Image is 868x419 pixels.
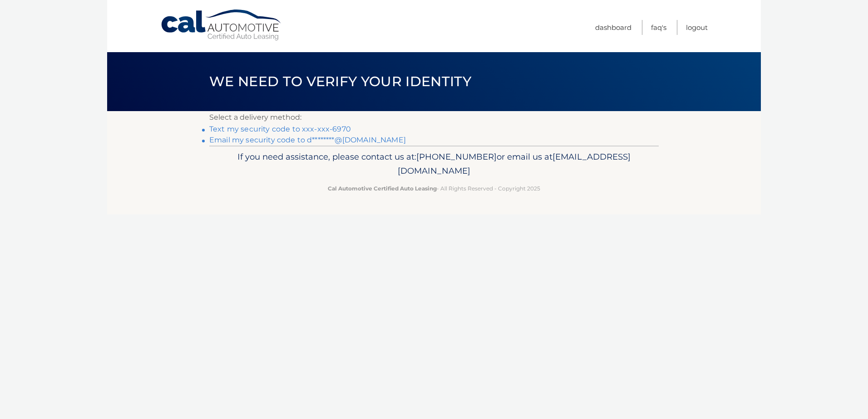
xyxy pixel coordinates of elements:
a: Text my security code to xxx-xxx-6970 [209,125,351,133]
a: Email my security code to d********@[DOMAIN_NAME] [209,136,406,144]
p: - All Rights Reserved - Copyright 2025 [215,184,653,193]
a: Cal Automotive [160,9,283,41]
a: Dashboard [595,20,631,35]
a: FAQ's [651,20,666,35]
p: If you need assistance, please contact us at: or email us at [215,150,653,179]
strong: Cal Automotive Certified Auto Leasing [328,185,437,192]
a: Logout [686,20,708,35]
p: Select a delivery method: [209,111,659,124]
span: [PHONE_NUMBER] [416,151,497,162]
span: We need to verify your identity [209,73,471,90]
